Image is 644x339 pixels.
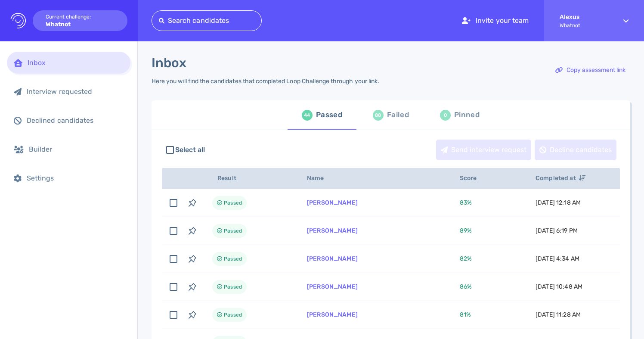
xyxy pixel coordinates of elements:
[27,87,124,96] div: Interview requested
[536,255,579,262] span: [DATE] 4:34 AM
[460,199,472,206] span: 83 %
[437,140,531,160] div: Send interview request
[28,59,124,67] div: Inbox
[460,174,486,182] span: Score
[152,78,379,85] div: Here you will find the candidates that completed Loop Challenge through your link.
[536,199,581,206] span: [DATE] 12:18 AM
[460,255,472,262] span: 82 %
[460,283,472,290] span: 86 %
[224,254,242,264] span: Passed
[307,311,358,318] a: [PERSON_NAME]
[307,199,358,206] a: [PERSON_NAME]
[436,140,531,160] button: Send interview request
[560,22,608,28] span: Whatnot
[535,140,616,160] div: Decline candidates
[224,226,242,236] span: Passed
[307,174,334,182] span: Name
[535,140,616,160] button: Decline candidates
[202,168,297,189] th: Result
[27,116,124,124] div: Declined candidates
[373,110,384,121] div: 88
[560,13,608,21] strong: Alexus
[387,109,409,121] div: Failed
[551,60,630,80] div: Copy assessment link
[27,174,124,182] div: Settings
[454,109,480,121] div: Pinned
[224,310,242,320] span: Passed
[551,60,630,81] button: Copy assessment link
[224,198,242,208] span: Passed
[307,227,358,234] a: [PERSON_NAME]
[536,174,585,182] span: Completed at
[307,255,358,262] a: [PERSON_NAME]
[29,145,124,153] div: Builder
[536,283,582,290] span: [DATE] 10:48 AM
[175,145,205,155] span: Select all
[316,109,342,121] div: Passed
[307,283,358,290] a: [PERSON_NAME]
[302,110,313,121] div: 44
[460,311,471,318] span: 81 %
[536,311,581,318] span: [DATE] 11:28 AM
[440,110,451,121] div: 0
[224,282,242,292] span: Passed
[152,55,186,71] h1: Inbox
[460,227,472,234] span: 89 %
[536,227,578,234] span: [DATE] 6:19 PM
